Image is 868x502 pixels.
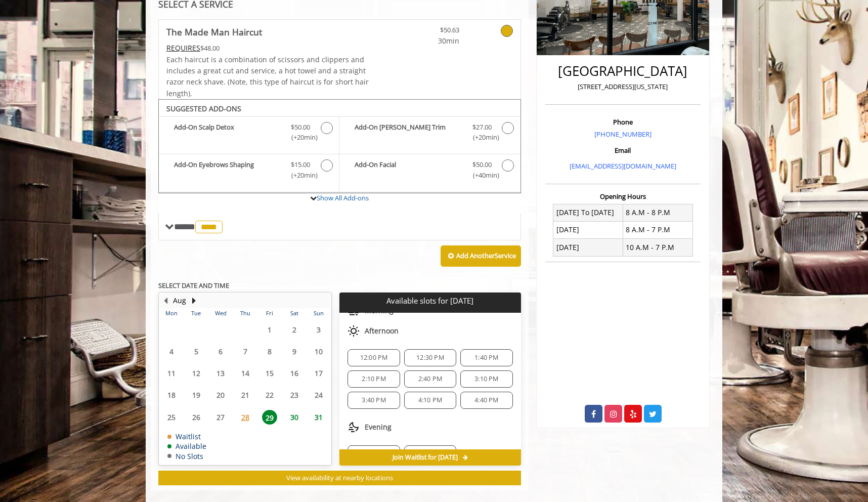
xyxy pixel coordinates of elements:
[553,204,623,221] td: [DATE] To [DATE]
[233,406,257,428] td: Select day28
[208,308,233,318] th: Wed
[344,122,515,146] label: Add-On Beard Trim
[474,396,498,404] span: 4:40 PM
[238,410,253,425] span: 28
[404,392,456,409] div: 4:10 PM
[362,396,385,404] span: 3:40 PM
[166,55,369,98] span: Each haircut is a combination of scissors and clippers and includes a great cut and service, a ho...
[400,20,459,47] a: $50.63
[460,392,512,409] div: 4:40 PM
[348,325,360,337] img: afternoon slots
[418,396,442,404] span: 4:10 PM
[404,445,456,463] div: 7:30 PM
[166,104,241,113] b: SUGGESTED ADD-ONS
[348,392,400,409] div: 3:40 PM
[365,327,399,335] span: Afternoon
[348,370,400,388] div: 2:10 PM
[190,295,198,306] button: Next Month
[307,308,331,318] th: Sun
[158,99,521,193] div: The Made Man Haircut Add-onS
[623,221,692,238] td: 8 A.M - 7 P.M
[167,442,206,450] td: Available
[166,43,370,54] div: $48.00
[161,295,169,306] button: Previous Month
[307,406,331,428] td: Select day31
[343,297,516,305] p: Available slots for [DATE]
[164,122,334,146] label: Add-On Scalp Detox
[472,159,492,170] span: $50.00
[166,25,262,39] b: The Made Man Haircut
[166,43,200,53] span: This service needs some Advance to be paid before we block your appointment
[365,307,394,315] span: Morning
[460,370,512,388] div: 3:10 PM
[355,159,462,181] b: Add-On Facial
[348,421,360,433] img: evening slots
[472,122,492,133] span: $27.00
[404,370,456,388] div: 2:40 PM
[158,281,229,290] b: SELECT DATE AND TIME
[474,354,498,362] span: 1:40 PM
[460,349,512,366] div: 1:40 PM
[257,406,282,428] td: Select day29
[286,473,393,482] span: View availability at nearby locations
[362,375,385,383] span: 2:10 PM
[311,410,326,425] span: 31
[418,375,442,383] span: 2:40 PM
[167,433,206,440] td: Waitlist
[291,122,310,133] span: $50.00
[456,251,516,260] b: Add Another Service
[348,349,400,366] div: 12:00 PM
[623,239,692,256] td: 10 A.M - 7 P.M
[360,354,388,362] span: 12:00 PM
[467,170,497,181] span: (+40min )
[167,452,206,460] td: No Slots
[174,159,281,181] b: Add-On Eyebrows Shaping
[344,159,515,183] label: Add-On Facial
[348,445,400,463] div: 7:00 PM
[570,161,676,171] a: [EMAIL_ADDRESS][DOMAIN_NAME]
[467,132,497,143] span: (+20min )
[404,349,456,366] div: 12:30 PM
[286,170,316,181] span: (+20min )
[553,221,623,238] td: [DATE]
[548,64,698,78] h2: [GEOGRAPHIC_DATA]
[623,204,692,221] td: 8 A.M - 8 P.M
[282,406,306,428] td: Select day30
[173,295,186,306] button: Aug
[355,122,462,143] b: Add-On [PERSON_NAME] Trim
[393,453,458,462] span: Join Waitlist for [DATE]
[174,122,281,143] b: Add-On Scalp Detox
[282,308,306,318] th: Sat
[416,354,444,362] span: 12:30 PM
[545,193,701,200] h3: Opening Hours
[400,35,459,47] span: 30min
[286,132,316,143] span: (+20min )
[164,159,334,183] label: Add-On Eyebrows Shaping
[262,410,277,425] span: 29
[441,245,521,267] button: Add AnotherService
[291,159,310,170] span: $15.00
[317,193,369,202] a: Show All Add-ons
[548,147,698,154] h3: Email
[158,471,521,485] button: View availability at nearby locations
[287,410,302,425] span: 30
[365,423,392,431] span: Evening
[184,308,208,318] th: Tue
[159,308,184,318] th: Mon
[594,130,652,139] a: [PHONE_NUMBER]
[553,239,623,256] td: [DATE]
[474,375,498,383] span: 3:10 PM
[257,308,282,318] th: Fri
[233,308,257,318] th: Thu
[548,118,698,126] h3: Phone
[548,81,698,92] p: [STREET_ADDRESS][US_STATE]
